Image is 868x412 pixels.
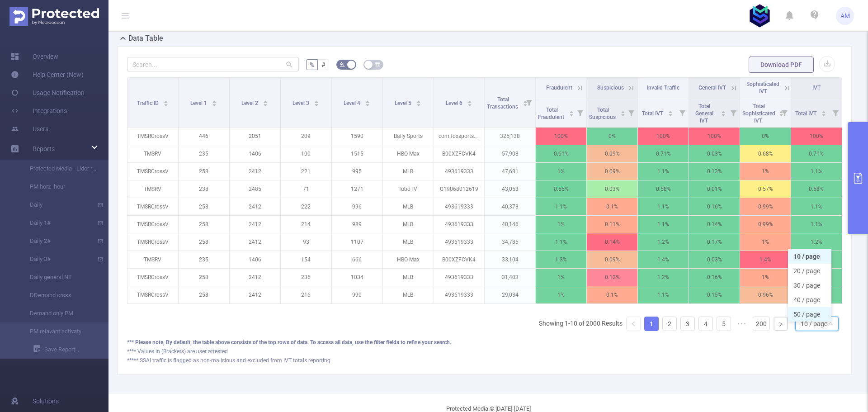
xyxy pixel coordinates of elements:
[434,128,485,145] p: com.foxsports.videogo
[179,128,229,145] p: 446
[434,180,485,198] p: G19068012619
[383,128,434,145] p: Bally Sports
[625,98,637,127] i: Filter menu
[485,145,535,162] p: 57,908
[788,249,831,264] li: 10 / page
[383,269,434,286] p: MLB
[281,233,331,251] p: 93
[638,286,689,303] p: 1.1%
[740,286,791,303] p: 0.96%
[137,100,160,106] span: Traffic ID
[212,103,217,105] i: icon: caret-down
[689,163,740,180] p: 0.13%
[631,321,636,327] i: icon: left
[365,99,370,104] div: Sort
[395,100,413,106] span: Level 5
[698,317,713,331] li: 4
[740,198,791,215] p: 0.99%
[788,264,831,278] li: 20 / page
[163,99,169,104] div: Sort
[434,198,485,215] p: 493619333
[668,109,673,112] i: icon: caret-up
[127,198,178,215] p: TMSRCrossV
[840,7,850,25] span: AM
[638,128,689,145] p: 100%
[698,85,726,91] span: General IVT
[9,7,99,26] img: Protected Media
[742,103,775,124] span: Total Sophisticated IVT
[740,251,791,268] p: 1.4%
[569,113,574,115] i: icon: caret-down
[179,145,229,162] p: 235
[587,251,637,268] p: 0.09%
[263,99,268,104] div: Sort
[485,251,535,268] p: 33,104
[638,269,689,286] p: 1.2%
[668,109,673,115] div: Sort
[668,113,673,115] i: icon: caret-down
[241,100,259,106] span: Level 2
[11,47,58,66] a: Overview
[314,99,319,102] i: icon: caret-up
[434,145,485,162] p: B00XZFCVK4
[179,163,229,180] p: 258
[689,198,740,215] p: 0.16%
[127,347,842,355] div: **** Values in (Brackets) are user attested
[230,286,280,303] p: 2412
[740,233,791,251] p: 1%
[587,216,637,233] p: 0.11%
[230,145,280,162] p: 1406
[18,214,98,232] a: Daily 1#
[587,180,637,198] p: 0.03%
[212,99,217,104] div: Sort
[281,216,331,233] p: 214
[179,216,229,233] p: 258
[485,216,535,233] p: 40,146
[383,286,434,303] p: MLB
[721,109,726,112] i: icon: caret-up
[829,98,842,127] i: Filter menu
[536,128,586,145] p: 100%
[536,180,586,198] p: 0.55%
[281,269,331,286] p: 236
[638,145,689,162] p: 0.71%
[434,286,485,303] p: 493619333
[644,317,659,331] li: 1
[332,286,382,303] p: 990
[788,278,831,293] li: 30 / page
[778,98,791,127] i: Filter menu
[638,251,689,268] p: 1.4%
[645,317,658,331] a: 1
[587,163,637,180] p: 0.09%
[791,128,842,145] p: 100%
[680,317,695,331] li: 3
[821,109,826,112] i: icon: caret-up
[263,99,268,102] i: icon: caret-up
[383,216,434,233] p: MLB
[801,317,827,331] div: 10 / page
[446,100,464,106] span: Level 6
[344,100,362,106] span: Level 4
[735,317,749,331] span: •••
[485,180,535,198] p: 43,053
[753,317,769,331] a: 200
[11,120,48,138] a: Users
[795,110,818,117] span: Total IVT
[179,251,229,268] p: 235
[721,113,726,115] i: icon: caret-down
[127,338,842,346] div: *** Please note, By default, the table above consists of the top rows of data. To access all data...
[18,250,98,268] a: Daily 3#
[314,103,319,105] i: icon: caret-down
[230,216,280,233] p: 2412
[365,103,370,105] i: icon: caret-down
[383,251,434,268] p: HBO Max
[365,99,370,102] i: icon: caret-up
[536,286,586,303] p: 1%
[735,317,749,331] li: Next 5 Pages
[689,251,740,268] p: 0.03%
[332,198,382,215] p: 996
[587,233,637,251] p: 0.14%
[620,109,626,115] div: Sort
[230,233,280,251] p: 2412
[740,163,791,180] p: 1%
